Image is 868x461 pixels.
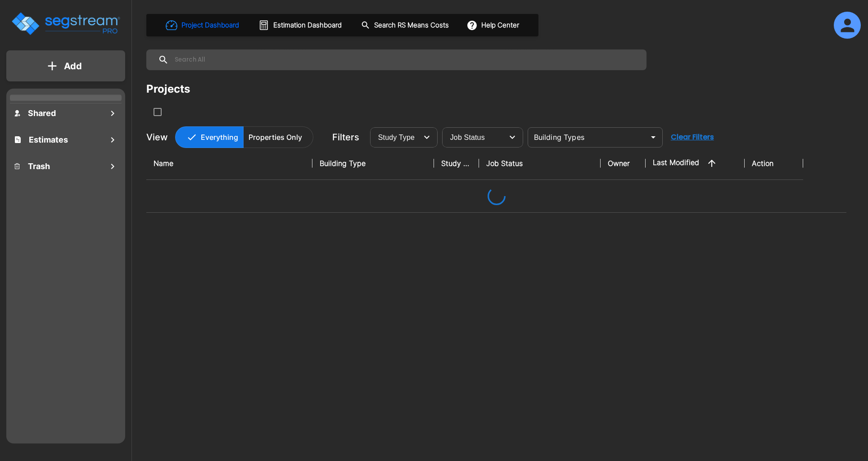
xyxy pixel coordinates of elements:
[181,20,239,31] h1: Project Dashboard
[201,132,238,143] p: Everything
[667,128,718,146] button: Clear Filters
[479,147,601,180] th: Job Status
[10,11,121,36] img: Logo
[357,17,454,34] button: Search RS Means Costs
[175,126,244,148] button: Everything
[146,81,190,97] div: Projects
[28,160,50,172] h1: Trash
[243,126,313,148] button: Properties Only
[745,147,803,180] th: Action
[249,132,302,143] p: Properties Only
[601,147,646,180] th: Owner
[647,131,660,143] button: Open
[372,125,418,150] div: Select
[332,130,359,144] p: Filters
[6,53,125,79] button: Add
[149,103,167,121] button: SelectAll
[530,131,645,143] input: Building Types
[169,49,642,70] input: Search All
[146,147,312,180] th: Name
[28,107,56,119] h1: Shared
[29,134,68,146] h1: Estimates
[646,147,745,180] th: Last Modified
[273,20,342,31] h1: Estimation Dashboard
[64,59,82,73] p: Add
[465,17,523,34] button: Help Center
[146,130,168,144] p: View
[378,134,415,141] span: Study Type
[374,20,449,31] h1: Search RS Means Costs
[450,134,485,141] span: Job Status
[255,16,347,35] button: Estimation Dashboard
[312,147,434,180] th: Building Type
[434,147,479,180] th: Study Type
[444,125,503,150] div: Select
[162,15,244,35] button: Project Dashboard
[175,126,313,148] div: Platform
